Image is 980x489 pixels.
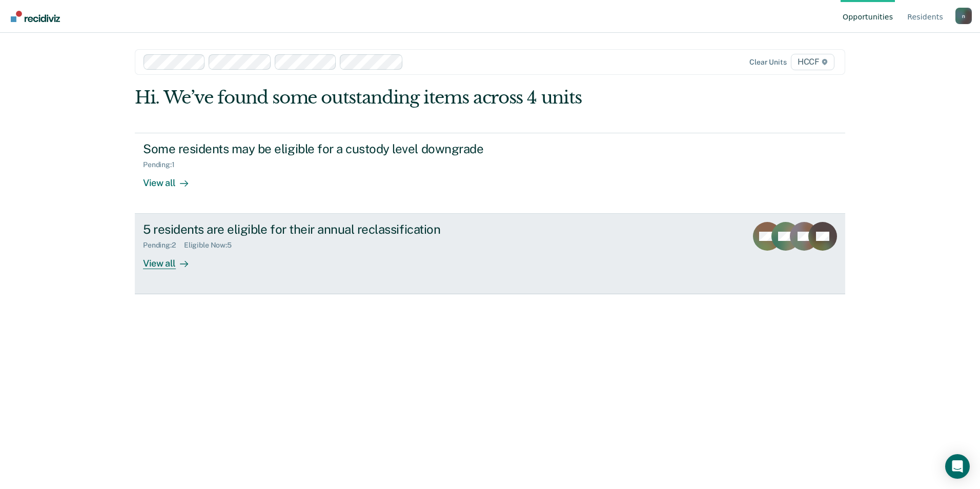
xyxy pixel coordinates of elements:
a: 5 residents are eligible for their annual reclassificationPending:2Eligible Now:5View all [135,214,845,294]
button: Profile dropdown button [955,8,972,24]
div: View all [143,250,200,270]
div: Eligible Now : 5 [184,241,240,250]
div: Some residents may be eligible for a custody level downgrade [143,141,503,156]
div: 5 residents are eligible for their annual reclassification [143,222,503,237]
div: Clear units [749,58,787,67]
div: Pending : 2 [143,241,184,250]
img: Recidiviz [11,11,60,22]
div: Hi. We’ve found some outstanding items across 4 units [135,87,703,108]
a: Some residents may be eligible for a custody level downgradePending:1View all [135,133,845,214]
div: n [955,8,972,24]
span: HCCF [791,54,834,70]
div: Pending : 1 [143,160,183,169]
div: Open Intercom Messenger [945,454,970,479]
div: View all [143,169,200,189]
